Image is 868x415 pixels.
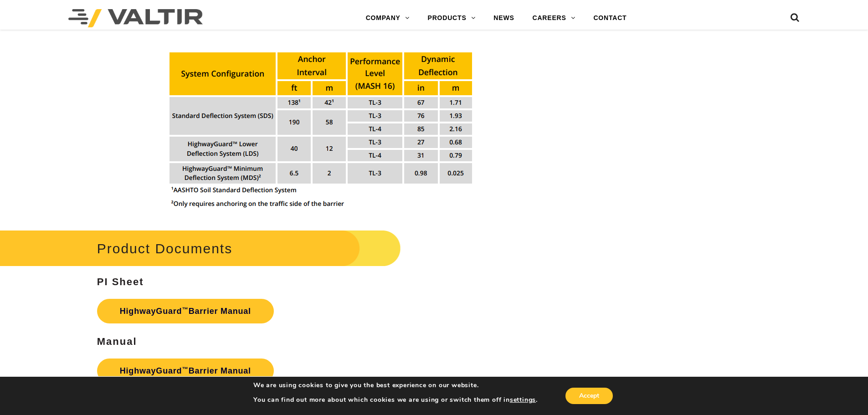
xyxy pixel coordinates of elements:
p: We are using cookies to give you the best experience on our website. [253,381,538,389]
a: PRODUCTS [419,9,485,27]
strong: Manual [97,336,137,347]
a: COMPANY [357,9,419,27]
button: settings [510,396,536,404]
strong: PI Sheet [97,276,144,287]
a: CONTACT [584,9,636,27]
button: Accept [565,388,613,404]
a: HighwayGuard™Barrier Manual [97,299,274,323]
sup: ™ [182,306,188,313]
a: HighwayGuard™Barrier Manual [97,359,274,383]
a: CAREERS [524,9,585,27]
img: Valtir [68,9,203,27]
p: You can find out more about which cookies we are using or switch them off in . [253,396,538,404]
sup: ™ [182,366,188,373]
a: NEWS [484,9,523,27]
